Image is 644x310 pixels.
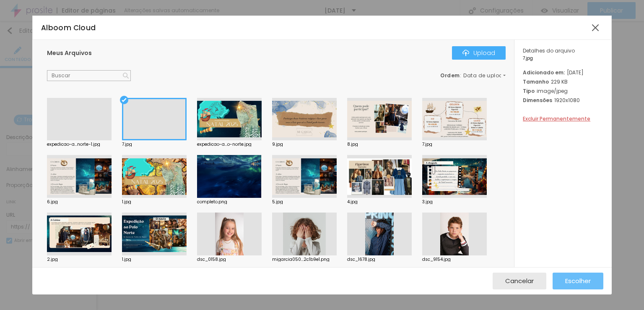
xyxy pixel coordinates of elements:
span: Ordem [440,72,460,79]
div: completo.png [197,200,262,204]
div: 3.jpg [422,200,487,204]
div: Upload [462,50,495,56]
input: Buscar [47,70,131,81]
div: [DATE] [523,69,603,76]
div: 5.jpg [272,200,337,204]
div: migarcia050...2c1b9e1.png [272,257,337,262]
div: 229 KB [523,78,603,85]
div: dsc_9154.jpg [422,257,487,262]
span: Detalhes do arquivo [523,47,575,54]
button: Escolher [553,273,603,289]
div: 8.jpg [347,142,412,147]
span: Tamanho [523,78,549,85]
div: 1920x1080 [523,97,603,104]
span: Dimensões [523,97,552,104]
div: 9.jpg [272,142,337,147]
div: 1.jpg [122,200,187,204]
div: image/jpeg [523,87,603,95]
button: IconeUpload [452,46,506,60]
div: 4.jpg [347,200,412,204]
div: : [440,73,506,78]
div: 6.jpg [47,200,112,204]
span: Alboom Cloud [41,23,96,33]
div: dsc_1678.jpg [347,257,412,262]
span: Adicionado em: [523,69,565,76]
div: 7.jpg [122,142,187,147]
span: Escolher [565,277,591,284]
img: Icone [462,50,469,56]
img: Icone [123,73,129,79]
div: 2.jpg [47,257,112,262]
div: expedicao-a...norte-1.jpg [47,142,112,147]
span: Cancelar [505,277,534,284]
span: Meus Arquivos [47,49,92,57]
span: 7.jpg [523,56,603,60]
div: 7.jpg [422,142,487,147]
span: Tipo [523,87,535,95]
button: Cancelar [493,273,546,289]
span: Data de upload [463,73,507,78]
div: dsc_0158.jpg [197,257,262,262]
div: expedicao-a...o-norte.jpg [197,142,262,147]
div: 1.jpg [122,257,187,262]
span: Excluir Permanentemente [523,115,590,122]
